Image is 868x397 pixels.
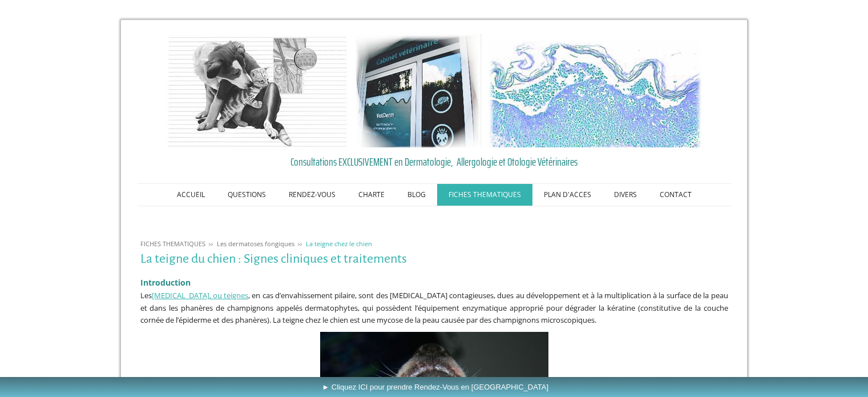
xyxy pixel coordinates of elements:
a: Les dermatoses fongiques [214,239,297,248]
a: PLAN D'ACCES [532,184,603,206]
a: [MEDICAL_DATA], ou teignes [152,290,249,300]
span: ► Cliquez ICI pour prendre Rendez-Vous en [GEOGRAPHIC_DATA] [322,383,548,391]
span: Les dermatoses fongiques [217,239,294,248]
a: CONTACT [648,184,703,206]
a: La teigne chez le chien [303,239,375,248]
a: BLOG [396,184,437,206]
a: CHARTE [347,184,396,206]
a: QUESTIONS [216,184,277,206]
h1: La teigne du chien : Signes cliniques et traitements [140,252,728,266]
span: FICHES THEMATIQUES [140,239,205,248]
a: ACCUEIL [165,184,216,206]
a: Consultations EXCLUSIVEMENT en Dermatologie, Allergologie et Otologie Vétérinaires [140,153,728,170]
span: Introduction [140,277,191,288]
a: DIVERS [603,184,648,206]
span: Les , en cas d’envahissement pilaire, sont des [MEDICAL_DATA] contagieuses, dues au développement... [140,290,728,325]
span: La teigne chez le chien [306,239,372,248]
a: RENDEZ-VOUS [277,184,347,206]
a: FICHES THEMATIQUES [437,184,532,206]
a: FICHES THEMATIQUES [138,239,208,248]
